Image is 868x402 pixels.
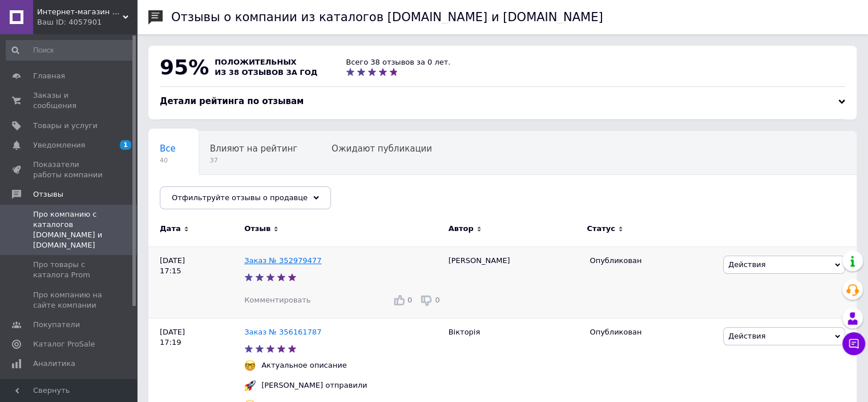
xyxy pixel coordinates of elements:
[346,57,450,67] div: Всего 38 отзывов за 0 лет.
[33,359,75,369] span: Аналитика
[37,7,123,17] span: Интернет-магазин "Malva"
[37,17,137,27] div: Ваш ID: 4057901
[160,55,209,79] span: 95%
[244,380,256,391] img: :rocket:
[160,187,284,197] span: Опубликованы без комме...
[148,246,244,318] div: [DATE] 17:15
[244,328,321,336] a: Заказ № 356161787
[259,360,350,371] div: Актуальное описание
[244,296,310,304] span: Комментировать
[842,332,865,355] button: Чат с покупателем
[33,260,106,280] span: Про товары с каталога Prom
[160,156,176,165] span: 40
[332,144,432,154] span: Ожидают публикации
[6,40,135,61] input: Поиск
[728,260,765,269] span: Действия
[259,380,370,391] div: [PERSON_NAME] отправили
[587,224,615,234] span: Статус
[160,144,176,154] span: Все
[590,327,714,337] div: Опубликован
[215,58,296,66] span: положительных
[244,224,271,234] span: Отзыв
[590,256,714,266] div: Опубликован
[148,175,306,218] div: Опубликованы без комментария
[172,193,308,202] span: Отфильтруйте отзывы о продавце
[160,224,181,234] span: Дата
[443,246,584,318] div: [PERSON_NAME]
[33,339,95,349] span: Каталог ProSale
[33,90,106,111] span: Заказы и сообщения
[728,332,765,340] span: Действия
[435,296,439,304] span: 0
[244,360,256,371] img: :nerd_face:
[33,71,65,81] span: Главная
[33,160,106,180] span: Показатели работы компании
[210,156,297,165] span: 37
[160,95,845,108] div: Детали рейтинга по отзывам
[33,320,80,330] span: Покупатели
[33,379,106,399] span: Управление сайтом
[215,68,317,77] span: из 38 отзывов за год
[407,296,412,304] span: 0
[171,10,603,24] h1: Отзывы о компании из каталогов [DOMAIN_NAME] и [DOMAIN_NAME]
[33,140,85,150] span: Уведомления
[33,209,106,251] span: Про компанию с каталогов [DOMAIN_NAME] и [DOMAIN_NAME]
[449,224,474,234] span: Автор
[244,256,321,265] a: Заказ № 352979477
[33,189,63,200] span: Отзывы
[120,140,131,150] span: 1
[160,96,304,106] span: Детали рейтинга по отзывам
[33,121,98,131] span: Товары и услуги
[33,290,106,311] span: Про компанию на сайте компании
[244,295,310,305] div: Комментировать
[210,144,297,154] span: Влияют на рейтинг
